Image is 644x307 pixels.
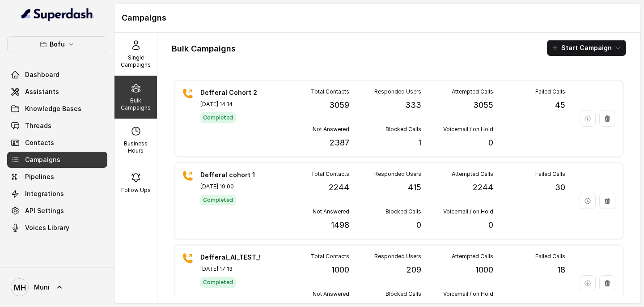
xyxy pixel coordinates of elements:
[25,223,69,232] span: Voices Library
[443,208,493,215] p: Voicemail / on Hold
[374,171,421,178] p: Responded Users
[7,169,107,185] a: Pipelines
[34,283,50,292] span: Muni
[557,264,565,276] p: 18
[118,140,153,154] p: Business Hours
[7,67,107,83] a: Dashboard
[488,136,493,149] p: 0
[547,40,626,56] button: Start Campaign
[25,104,81,113] span: Knowledge Bases
[7,101,107,117] a: Knowledge Bases
[200,277,236,288] span: Completed
[311,88,349,95] p: Total Contacts
[7,84,107,100] a: Assistants
[118,54,153,68] p: Single Campaigns
[7,186,107,202] a: Integrations
[452,88,493,95] p: Attempted Calls
[200,88,263,97] p: Defferal Cohort 2
[200,253,263,262] p: Defferal_AI_TEST_!
[200,171,263,179] p: Defferal cohort 1
[374,253,421,260] p: Responded Users
[452,253,493,260] p: Attempted Calls
[25,121,51,130] span: Threads
[407,264,421,276] p: 209
[416,219,421,231] p: 0
[200,195,236,205] span: Completed
[25,87,59,96] span: Assistants
[473,181,493,194] p: 2244
[311,171,349,178] p: Total Contacts
[7,220,107,236] a: Voices Library
[488,219,493,231] p: 0
[14,283,26,292] text: MH
[330,136,349,149] p: 2387
[475,264,493,276] p: 1000
[313,208,349,215] p: Not Answered
[7,135,107,151] a: Contacts
[535,253,565,260] p: Failed Calls
[172,42,236,56] h1: Bulk Campaigns
[331,219,349,231] p: 1498
[311,253,349,260] p: Total Contacts
[555,181,565,194] p: 30
[7,203,107,219] a: API Settings
[313,290,349,298] p: Not Answered
[7,152,107,168] a: Campaigns
[7,36,107,52] button: Bofu
[443,126,493,133] p: Voicemail / on Hold
[386,290,421,298] p: Blocked Calls
[408,181,421,194] p: 415
[25,155,60,164] span: Campaigns
[405,99,421,111] p: 333
[535,88,565,95] p: Failed Calls
[118,97,153,111] p: Bulk Campaigns
[25,172,54,181] span: Pipelines
[200,112,236,123] span: Completed
[555,99,565,111] p: 45
[25,70,59,79] span: Dashboard
[386,208,421,215] p: Blocked Calls
[25,206,64,215] span: API Settings
[443,290,493,298] p: Voicemail / on Hold
[25,138,54,147] span: Contacts
[535,171,565,178] p: Failed Calls
[452,171,493,178] p: Attempted Calls
[386,126,421,133] p: Blocked Calls
[329,99,349,111] p: 3059
[473,99,493,111] p: 3055
[50,39,65,50] p: Bofu
[25,189,64,198] span: Integrations
[374,88,421,95] p: Responded Users
[7,275,107,300] a: Muni
[7,118,107,134] a: Threads
[418,136,421,149] p: 1
[313,126,349,133] p: Not Answered
[329,181,349,194] p: 2244
[21,7,93,21] img: light.svg
[122,11,633,25] h1: Campaigns
[331,264,349,276] p: 1000
[200,265,263,273] p: [DATE] 17:13
[200,183,263,190] p: [DATE] 19:00
[121,187,151,194] p: Follow Ups
[200,101,263,108] p: [DATE] 14:14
